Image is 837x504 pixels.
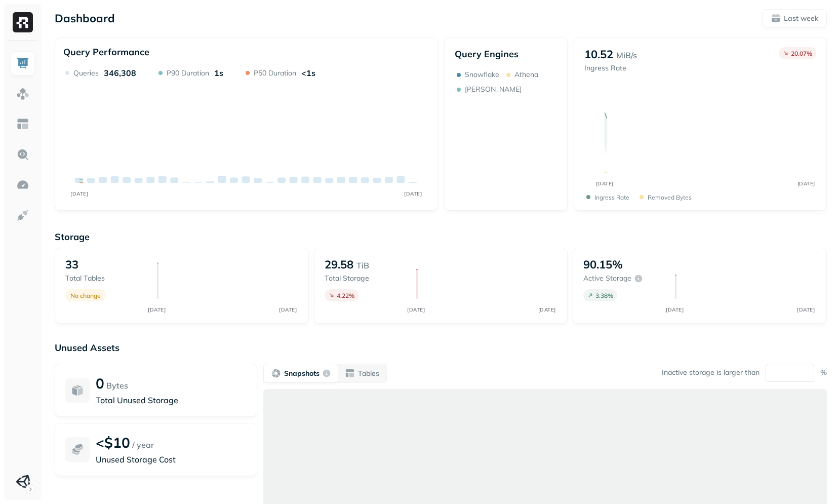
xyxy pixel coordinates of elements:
p: Inactive storage is larger than [662,368,760,377]
p: No change [70,292,101,299]
tspan: [DATE] [148,306,166,313]
p: [PERSON_NAME] [465,85,522,94]
p: Bytes [106,379,128,392]
p: Total Unused Storage [96,394,247,406]
p: TiB [356,259,369,272]
p: 33 [65,257,78,272]
p: <1s [301,68,315,78]
img: Optimization [16,178,29,191]
p: Total tables [65,274,147,283]
p: Total storage [325,274,406,283]
tspan: [DATE] [797,180,815,187]
p: 3.38 % [595,292,613,299]
p: P50 Duration [254,68,296,78]
p: Last week [784,14,818,23]
p: Storage [55,231,827,243]
p: 29.58 [325,257,353,272]
p: 20.07 % [791,50,812,57]
p: Query Engines [455,48,557,60]
p: 90.15% [583,257,623,272]
img: Ryft [13,12,33,32]
p: % [820,368,827,377]
tspan: [DATE] [404,190,422,197]
p: Ingress Rate [584,63,637,73]
tspan: [DATE] [70,190,88,197]
p: 4.22 % [337,292,354,299]
p: Tables [358,369,379,378]
p: Active storage [583,274,631,283]
p: Dashboard [55,11,115,25]
p: 346,308 [104,68,136,78]
p: / year [132,439,154,451]
button: Last week [762,9,827,27]
p: Snowflake [465,70,499,80]
p: Athena [514,70,538,80]
img: Assets [16,87,29,100]
tspan: [DATE] [666,306,684,313]
p: 10.52 [584,47,613,61]
tspan: [DATE] [279,306,297,313]
img: Query Explorer [16,148,29,161]
p: Snapshots [284,369,320,378]
tspan: [DATE] [595,180,613,187]
p: 1s [214,68,223,78]
p: <$10 [96,434,130,451]
p: Unused Assets [55,342,827,354]
p: Removed bytes [648,193,692,201]
p: Query Performance [63,46,149,58]
p: 0 [96,374,104,392]
tspan: [DATE] [538,306,556,313]
img: Integrations [16,209,29,222]
p: P90 Duration [167,68,209,78]
img: Asset Explorer [16,118,29,131]
p: Unused Storage Cost [96,453,247,466]
p: MiB/s [616,49,637,61]
img: Unity [16,475,30,489]
p: Ingress Rate [594,193,629,201]
p: Queries [73,68,99,78]
tspan: [DATE] [407,306,425,313]
tspan: [DATE] [798,306,815,313]
img: Dashboard [16,57,29,70]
